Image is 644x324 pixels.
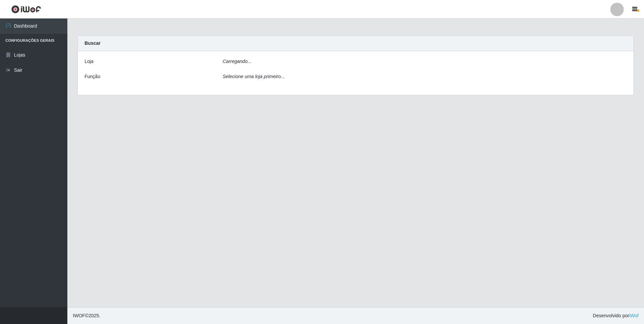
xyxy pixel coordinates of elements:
i: Selecione uma loja primeiro... [223,74,285,79]
strong: Buscar [85,40,100,46]
label: Função [85,73,100,80]
span: © 2025 . [73,312,100,319]
a: iWof [629,313,639,318]
span: Desenvolvido por [593,312,639,319]
label: Loja [85,58,93,65]
span: IWOF [73,313,85,318]
i: Carregando... [223,59,252,64]
img: CoreUI Logo [11,5,41,13]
